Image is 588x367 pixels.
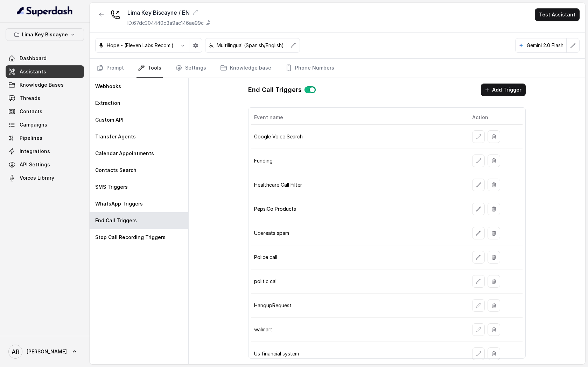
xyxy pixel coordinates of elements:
a: Settings [174,59,208,78]
p: ID: 67dc304440d3a9ac146ae99c [127,20,204,27]
p: PepsiCo Products [254,206,461,213]
a: Assistants [6,65,84,78]
p: politic call [254,278,461,285]
p: Hope - (Eleven Labs Recom.) [107,42,174,49]
p: Funding [254,157,461,164]
button: Test Assistant [535,8,580,21]
a: Prompt [95,59,125,78]
p: Transfer Agents [95,133,136,140]
span: Dashboard [20,55,47,62]
p: Custom API [95,116,124,123]
p: HangupRequest [254,302,461,309]
a: Tools [136,59,163,78]
p: Calendar Appointments [95,150,154,157]
h1: End Call Triggers [248,84,302,95]
p: Webhooks [95,83,121,90]
a: Integrations [6,145,84,158]
th: Action [467,110,523,125]
span: Assistants [20,68,46,75]
p: Contacts Search [95,167,136,174]
span: API Settings [20,161,50,168]
p: End Call Triggers [95,217,137,224]
span: [PERSON_NAME] [27,348,67,355]
p: Lima Key Biscayne [22,30,68,39]
a: Contacts [6,105,84,118]
span: Pipelines [20,135,42,142]
span: Knowledge Bases [20,81,64,88]
button: Lima Key Biscayne [6,28,84,41]
p: Ubereats spam [254,230,461,237]
p: Google Voice Search [254,133,461,140]
p: walmart [254,326,461,333]
img: light.svg [17,6,73,17]
a: Pipelines [6,132,84,144]
nav: Tabs [95,59,580,78]
div: Lima Key Biscayne / EN [127,8,211,17]
p: Extraction [95,100,120,107]
a: Knowledge Bases [6,79,84,91]
button: Add Trigger [481,84,526,96]
p: Healthcare Call Filter [254,181,461,188]
span: Integrations [20,148,50,155]
svg: google logo [518,43,524,48]
a: Campaigns [6,118,84,131]
th: Event name [251,110,467,125]
a: API Settings [6,158,84,171]
span: Contacts [20,108,42,115]
p: SMS Triggers [95,183,128,190]
a: Threads [6,92,84,105]
text: AR [12,348,20,355]
a: [PERSON_NAME] [6,342,84,361]
a: Knowledge base [219,59,273,78]
a: Dashboard [6,52,84,65]
p: Stop Call Recording Triggers [95,234,166,241]
p: WhatsApp Triggers [95,200,143,207]
a: Voices Library [6,172,84,184]
span: Threads [20,95,40,102]
p: Police call [254,254,461,261]
a: Phone Numbers [284,59,336,78]
p: Gemini 2.0 Flash [527,42,563,49]
p: Multilingual (Spanish/English) [217,42,284,49]
span: Campaigns [20,121,47,128]
span: Voices Library [20,174,54,181]
p: Us financial system [254,350,461,357]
